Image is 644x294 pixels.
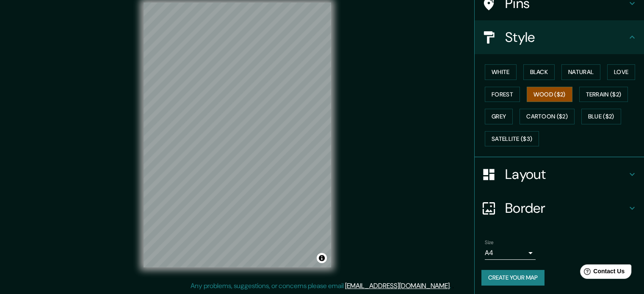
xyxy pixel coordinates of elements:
[581,109,621,124] button: Blue ($2)
[607,64,635,80] button: Love
[191,281,451,291] p: Any problems, suggestions, or concerns please email .
[579,87,628,102] button: Terrain ($2)
[475,191,644,225] div: Border
[505,200,627,217] h4: Border
[485,239,494,246] label: Size
[505,166,627,183] h4: Layout
[475,20,644,54] div: Style
[451,281,452,291] div: .
[505,29,627,46] h4: Style
[452,281,454,291] div: .
[485,87,520,102] button: Forest
[527,87,572,102] button: Wood ($2)
[485,246,536,260] div: A4
[144,3,331,267] canvas: Map
[569,261,635,285] iframe: Help widget launcher
[485,109,513,124] button: Grey
[523,64,555,80] button: Black
[317,253,327,263] button: Toggle attribution
[561,64,600,80] button: Natural
[481,270,544,286] button: Create your map
[485,131,539,147] button: Satellite ($3)
[475,157,644,191] div: Layout
[485,64,517,80] button: White
[520,109,575,124] button: Cartoon ($2)
[345,281,450,290] a: [EMAIL_ADDRESS][DOMAIN_NAME]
